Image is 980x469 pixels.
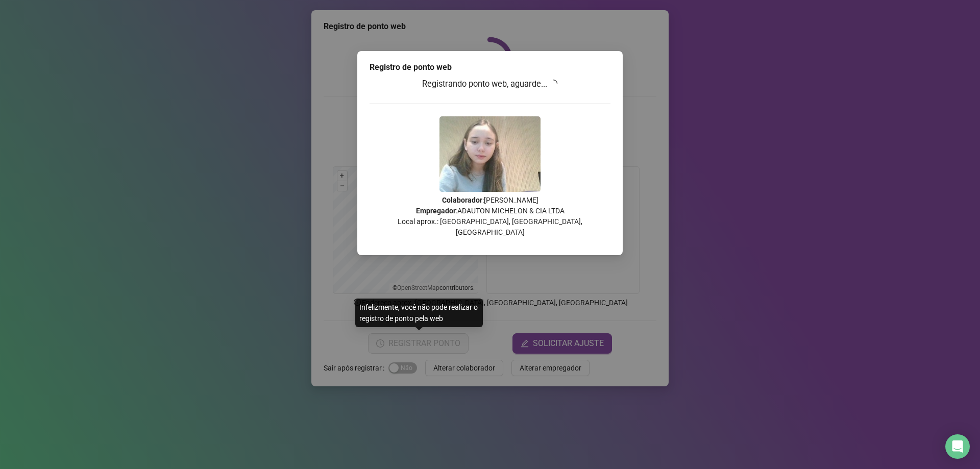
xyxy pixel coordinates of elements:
[370,78,610,91] h3: Registrando ponto web, aguarde...
[945,434,970,459] div: Open Intercom Messenger
[442,196,482,204] strong: Colaborador
[355,299,483,327] div: Infelizmente, você não pode realizar o registro de ponto pela web
[439,116,541,192] img: 9k=
[416,207,456,215] strong: Empregador
[548,78,559,89] span: loading
[370,195,610,238] p: : [PERSON_NAME] : ADAUTON MICHELON & CIA LTDA Local aprox.: [GEOGRAPHIC_DATA], [GEOGRAPHIC_DATA],...
[370,61,610,73] div: Registro de ponto web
